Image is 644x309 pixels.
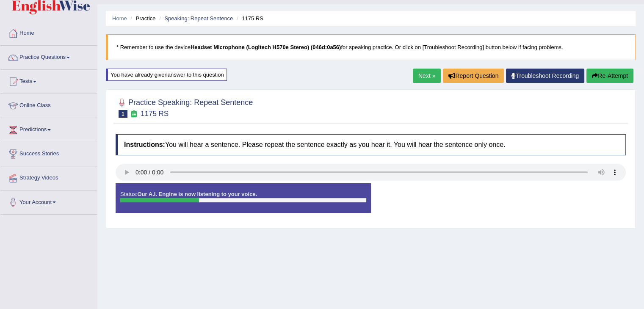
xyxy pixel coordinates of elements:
a: Troubleshoot Recording [506,69,584,83]
a: Predictions [0,118,97,139]
a: Practice Questions [0,46,97,67]
blockquote: * Remember to use the device for speaking practice. Or click on [Troubleshoot Recording] button b... [106,34,636,60]
a: Your Account [0,190,97,212]
a: Online Class [0,94,97,115]
div: You have already given answer to this question [106,69,227,81]
a: Tests [0,70,97,91]
span: 1 [119,110,127,118]
a: Strategy Videos [0,166,97,188]
a: Speaking: Repeat Sentence [164,15,233,22]
li: Practice [128,14,155,22]
b: Instructions: [124,141,165,148]
small: Exam occurring question [130,110,138,118]
b: Headset Microphone (Logitech H570e Stereo) (046d:0a56) [191,44,341,50]
button: Report Question [443,69,504,83]
li: 1175 RS [235,14,263,22]
strong: Our A.I. Engine is now listening to your voice. [137,191,257,197]
a: Success Stories [0,142,97,163]
div: Status: [116,183,371,213]
a: Next » [413,69,441,83]
button: Re-Attempt [586,69,633,83]
small: 1175 RS [141,110,169,118]
a: Home [112,15,127,22]
h4: You will hear a sentence. Please repeat the sentence exactly as you hear it. You will hear the se... [116,134,626,155]
a: Home [0,22,97,43]
h2: Practice Speaking: Repeat Sentence [116,97,253,118]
